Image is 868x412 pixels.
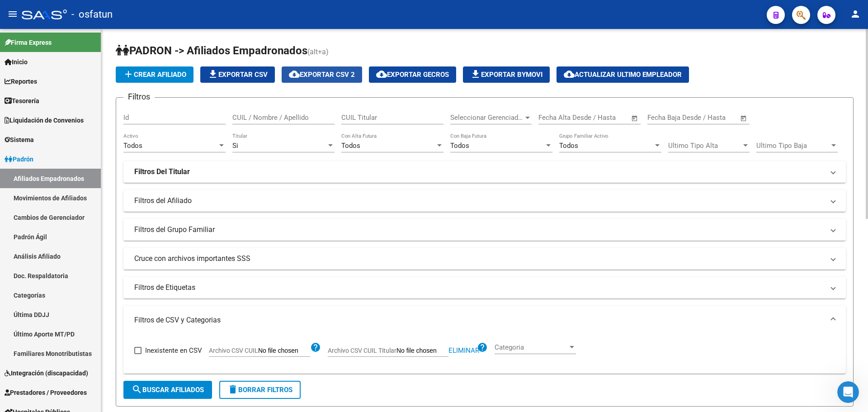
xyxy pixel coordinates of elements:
[559,142,578,150] span: Todos
[668,142,741,150] span: Ultimo Tipo Alta
[258,347,310,355] input: Archivo CSV CUIL
[5,388,87,398] span: Prestadores / Proveedores
[208,71,268,79] span: Exportar CSV
[123,71,186,79] span: Crear Afiliado
[227,386,292,394] span: Borrar Filtros
[5,368,88,378] span: Integración (discapacidad)
[470,69,481,80] mat-icon: file_download
[134,315,824,325] mat-panel-title: Filtros de CSV y Categorias
[7,9,18,19] mat-icon: menu
[450,114,524,122] span: Seleccionar Gerenciador
[647,114,684,122] input: Fecha inicio
[116,44,307,57] span: PADRON -> Afiliados Empadronados
[692,114,736,122] input: Fecha fin
[134,196,824,206] mat-panel-title: Filtros del Afiliado
[564,69,575,80] mat-icon: cloud_download
[123,219,846,241] mat-expansion-panel-header: Filtros del Grupo Familiar
[208,69,218,80] mat-icon: file_download
[116,66,193,83] button: Crear Afiliado
[376,69,387,80] mat-icon: cloud_download
[495,343,568,351] span: Categoria
[369,66,456,83] button: Exportar GECROS
[739,113,749,123] button: Open calendar
[756,142,830,150] span: Ultimo Tipo Baja
[209,347,258,354] span: Archivo CSV CUIL
[134,167,190,177] strong: Filtros Del Titular
[538,114,575,122] input: Fecha inicio
[232,142,238,150] span: Si
[5,96,39,106] span: Tesorería
[448,346,479,355] span: Eliminar
[850,9,861,19] mat-icon: person
[123,69,134,80] mat-icon: add
[448,348,479,354] button: Eliminar
[5,135,34,145] span: Sistema
[477,342,488,353] mat-icon: help
[123,142,142,150] span: Todos
[123,90,155,103] h3: Filtros
[123,161,846,183] mat-expansion-panel-header: Filtros Del Titular
[123,335,846,374] div: Filtros de CSV y Categorias
[123,381,212,399] button: Buscar Afiliados
[463,66,550,83] button: Exportar Bymovi
[71,5,113,24] span: - osfatun
[450,142,469,150] span: Todos
[5,76,37,86] span: Reportes
[837,381,859,403] iframe: Intercom live chat
[282,66,362,83] button: Exportar CSV 2
[583,114,627,122] input: Fecha fin
[289,71,355,79] span: Exportar CSV 2
[134,283,824,293] mat-panel-title: Filtros de Etiquetas
[376,71,449,79] span: Exportar GECROS
[630,113,640,123] button: Open calendar
[132,384,142,395] mat-icon: search
[328,347,396,354] span: Archivo CSV CUIL Titular
[132,386,204,394] span: Buscar Afiliados
[227,384,238,395] mat-icon: delete
[5,38,52,47] span: Firma Express
[564,71,682,79] span: Actualizar ultimo Empleador
[134,254,824,264] mat-panel-title: Cruce con archivos importantes SSS
[470,71,542,79] span: Exportar Bymovi
[341,142,360,150] span: Todos
[5,115,84,125] span: Liquidación de Convenios
[123,277,846,298] mat-expansion-panel-header: Filtros de Etiquetas
[5,154,33,164] span: Padrón
[289,69,300,80] mat-icon: cloud_download
[134,225,824,235] mat-panel-title: Filtros del Grupo Familiar
[396,347,448,355] input: Archivo CSV CUIL Titular
[145,345,202,356] span: Inexistente en CSV
[5,57,28,67] span: Inicio
[123,248,846,270] mat-expansion-panel-header: Cruce con archivos importantes SSS
[310,342,321,353] mat-icon: help
[123,190,846,212] mat-expansion-panel-header: Filtros del Afiliado
[200,66,275,83] button: Exportar CSV
[557,66,689,83] button: Actualizar ultimo Empleador
[219,381,301,399] button: Borrar Filtros
[307,47,329,56] span: (alt+a)
[123,306,846,335] mat-expansion-panel-header: Filtros de CSV y Categorias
